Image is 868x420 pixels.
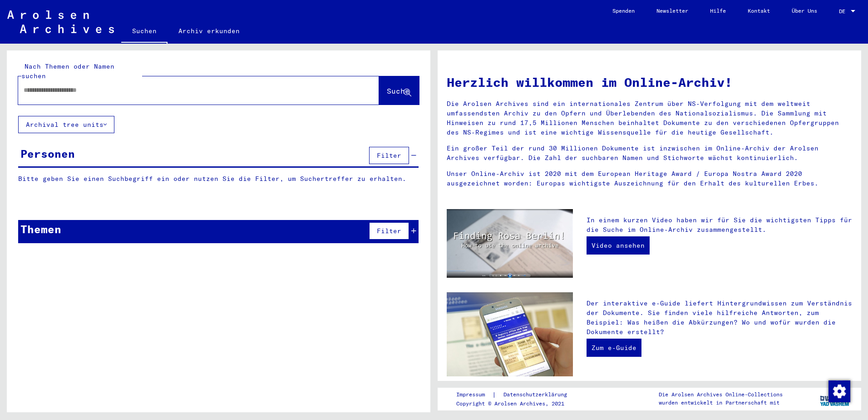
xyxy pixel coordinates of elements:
[587,299,852,337] p: Der interaktive e-Guide liefert Hintergrundwissen zum Verständnis der Dokumente. Sie finden viele...
[447,144,852,163] p: Ein großer Teil der rund 30 Millionen Dokumente ist inzwischen im Online-Archiv der Arolsen Archi...
[587,215,852,235] p: In einem kurzen Video haben wir für Sie die wichtigsten Tipps für die Suche im Online-Archiv zusa...
[447,73,852,92] h1: Herzlich willkommen im Online-Archiv!
[377,227,401,235] span: Filter
[18,174,419,184] p: Bitte geben Sie einen Suchbegriff ein oder nutzen Sie die Filter, um Suchertreffer zu erhalten.
[447,169,852,188] p: Unser Online-Archiv ist 2020 mit dem European Heritage Award / Europa Nostra Award 2020 ausgezeic...
[496,390,578,400] a: Datenschutzerklärung
[7,10,114,33] img: Arolsen_neg.svg
[121,20,168,44] a: Suchen
[21,62,114,80] mat-label: Nach Themen oder Namen suchen
[369,222,409,240] button: Filter
[456,400,578,408] p: Copyright © Arolsen Archives, 2021
[818,387,852,410] img: yv_logo.png
[587,236,650,255] a: Video ansehen
[659,390,783,399] p: Die Arolsen Archives Online-Collections
[447,292,573,376] img: eguide.jpg
[379,76,419,105] button: Suche
[839,8,849,15] span: DE
[377,151,401,160] span: Filter
[168,20,251,42] a: Archiv erkunden
[587,339,641,357] a: Zum e-Guide
[369,147,409,164] button: Filter
[18,116,114,133] button: Archival tree units
[828,380,850,402] div: Zustimmung ändern
[659,399,783,407] p: wurden entwickelt in Partnerschaft mit
[20,221,61,237] div: Themen
[447,99,852,137] p: Die Arolsen Archives sind ein internationales Zentrum über NS-Verfolgung mit dem weltweit umfasse...
[456,390,578,400] div: |
[387,86,409,95] span: Suche
[456,390,492,400] a: Impressum
[20,145,75,162] div: Personen
[447,209,573,278] img: video.jpg
[829,380,850,402] img: Zustimmung ändern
